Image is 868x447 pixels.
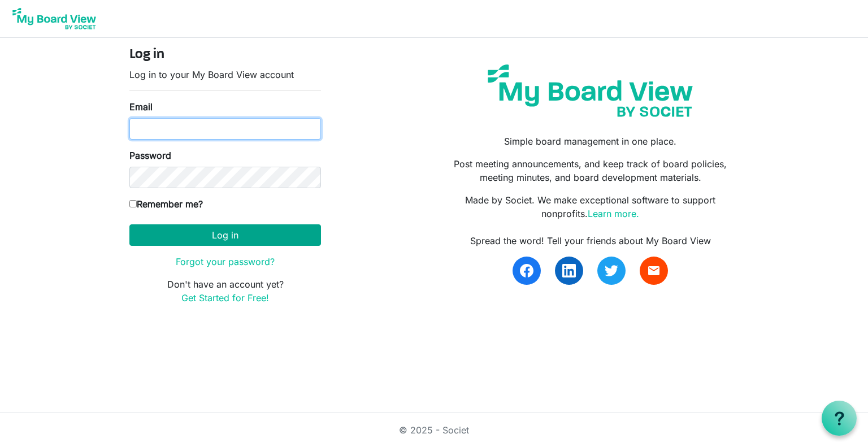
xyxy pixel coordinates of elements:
[129,149,171,162] label: Password
[442,157,739,184] p: Post meeting announcements, and keep track of board policies, meeting minutes, and board developm...
[479,56,701,125] img: my-board-view-societ.svg
[129,197,203,211] label: Remember me?
[129,200,137,207] input: Remember me?
[9,5,99,33] img: My Board View Logo
[442,234,739,248] div: Spread the word! Tell your friends about My Board View
[640,257,668,285] a: email
[442,193,739,220] p: Made by Societ. We make exceptional software to support nonprofits.
[129,100,153,114] label: Email
[129,68,321,81] p: Log in to your My Board View account
[129,47,321,63] h4: Log in
[605,264,618,277] img: twitter.svg
[176,256,275,267] a: Forgot your password?
[588,208,639,219] a: Learn more.
[520,264,533,277] img: facebook.svg
[442,134,739,148] p: Simple board management in one place.
[399,424,469,436] a: © 2025 - Societ
[129,277,321,305] p: Don't have an account yet?
[647,264,661,277] span: email
[562,264,576,277] img: linkedin.svg
[181,292,269,303] a: Get Started for Free!
[129,224,321,246] button: Log in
